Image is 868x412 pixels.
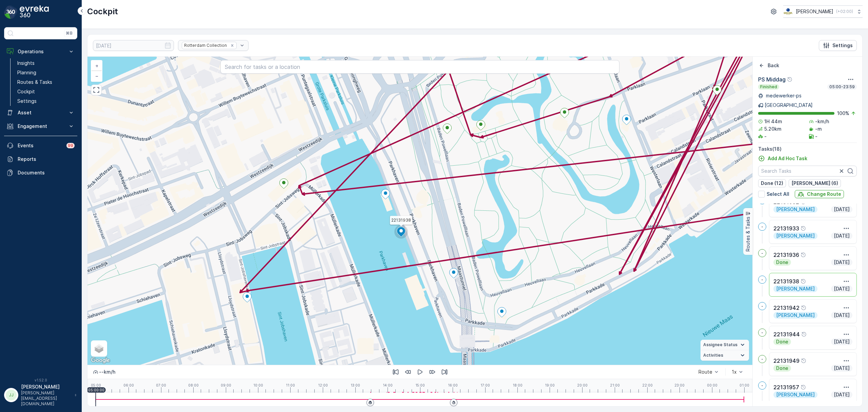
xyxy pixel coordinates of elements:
p: - [761,250,763,256]
p: ( +02:00 ) [836,9,853,14]
p: [DATE] [833,206,850,213]
p: 20:00 [577,383,588,387]
p: Asset [18,109,64,116]
p: Done [775,259,789,266]
a: Back [758,62,779,69]
p: Documents [18,169,75,176]
p: - [761,330,763,335]
p: 22:00 [642,383,653,387]
p: Add Ad Hoc Task [768,155,807,162]
p: - [761,303,763,309]
p: Routes & Tasks [17,79,52,86]
p: [PERSON_NAME][EMAIL_ADDRESS][DOMAIN_NAME] [21,390,71,407]
p: 12:00 [318,383,328,387]
button: Asset [4,106,77,119]
a: Reports [4,152,77,166]
p: [PERSON_NAME] (6) [791,180,838,187]
p: 22131957 [773,383,799,391]
p: 100 % [837,110,849,117]
summary: Activities [701,350,749,361]
p: [GEOGRAPHIC_DATA] [765,102,813,109]
p: 19:00 [545,383,555,387]
p: Done (12) [761,180,783,187]
p: 15:00 [415,383,425,387]
p: 01:00 [739,383,749,387]
input: dd/mm/yyyy [93,40,174,51]
div: JJ [6,390,17,400]
p: [DATE] [833,365,850,372]
img: logo [4,5,18,19]
p: - [764,133,767,140]
p: 22131938 [773,277,799,285]
p: medewerker-ps [765,92,802,99]
summary: Assignee Status [701,340,749,350]
div: Help Tooltip Icon [801,358,806,363]
p: 05:00 [91,383,101,387]
div: Help Tooltip Icon [801,199,806,205]
p: 5.20km [764,126,782,132]
p: -- km/h [99,369,115,375]
p: PS Middag [758,75,786,83]
p: Done [775,365,789,372]
button: [PERSON_NAME](+02:00) [783,5,863,18]
button: Change Route [795,190,844,198]
p: 09:00 [221,383,231,387]
p: -km/h [815,118,829,125]
div: Help Tooltip Icon [801,385,806,390]
p: Events [18,142,62,149]
p: [DATE] [833,391,850,398]
p: Finished [759,84,778,90]
p: [DATE] [833,312,850,319]
p: Engagement [18,123,64,130]
button: JJ[PERSON_NAME][PERSON_NAME][EMAIL_ADDRESS][DOMAIN_NAME] [4,383,77,407]
span: − [95,73,99,79]
p: Change Route [807,191,841,198]
p: Settings [17,98,37,105]
p: - [761,356,763,362]
p: - [815,133,817,140]
a: Documents [4,166,77,180]
a: Cockpit [15,87,77,96]
div: Help Tooltip Icon [801,226,806,231]
button: Operations [4,45,77,58]
p: 06:00 [123,383,134,387]
a: Planning [15,68,77,77]
p: Insights [17,60,35,67]
p: [DATE] [833,259,850,266]
p: 00:00 [707,383,717,387]
p: 1H 44m [764,118,782,125]
div: Help Tooltip Icon [801,279,806,284]
p: Done [775,338,789,345]
a: Events99 [4,139,77,152]
div: 1x [732,369,737,375]
span: + [95,63,98,69]
p: - [761,277,763,282]
div: Help Tooltip Icon [801,332,807,337]
img: Google [89,356,112,365]
div: Help Tooltip Icon [801,252,806,258]
a: Routes & Tasks [15,77,77,87]
p: [PERSON_NAME] [775,285,815,292]
p: [PERSON_NAME] [775,232,815,239]
p: 22131936 [773,251,799,259]
p: [PERSON_NAME] [796,8,833,15]
p: Reports [18,156,75,163]
div: Help Tooltip Icon [787,77,792,82]
div: Route [698,369,712,375]
p: [PERSON_NAME] [775,391,815,398]
p: Select All [767,191,789,198]
p: 05:00:00 [88,388,104,392]
p: ⌘B [66,31,73,36]
a: Add Ad Hoc Task [758,155,807,162]
input: Search Tasks [758,166,857,176]
p: 22131933 [773,224,799,232]
p: Tasks ( 18 ) [758,146,857,152]
p: Cockpit [17,88,35,95]
a: Zoom Out [92,71,102,81]
span: Activities [703,353,723,358]
a: Settings [15,96,77,106]
p: 14:00 [383,383,393,387]
p: 22131942 [773,304,800,312]
button: Settings [819,40,857,51]
p: Back [768,62,779,69]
